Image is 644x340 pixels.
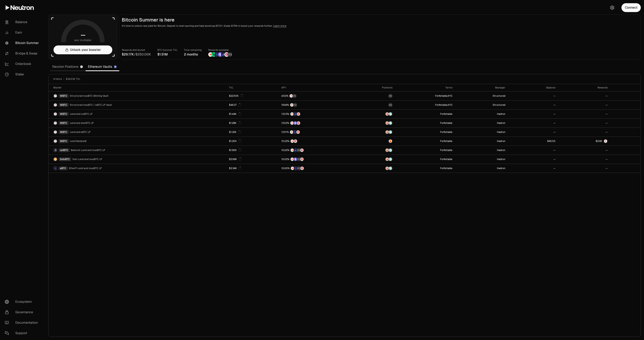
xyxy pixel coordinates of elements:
img: Lombard Lux [212,52,216,57]
a: WBTC LogoWBTCLend (Isolated) [49,137,227,146]
a: Forfeitable [395,146,455,155]
div: WBTC [59,103,69,107]
a: $22.55K [227,91,279,100]
button: NTRNBedrock DiamondsStructured PointsMars Fragments [281,148,351,152]
a: Hadron [455,164,508,173]
a: NTRNStructured Points [279,91,354,100]
a: Forfeitable [395,137,455,146]
div: $1.32K [229,130,241,134]
img: NTRN [291,149,294,152]
img: Supervault [389,167,392,170]
a: Forfeitable [395,110,455,118]
a: WBTC LogoWBTCLend and solvBTC LP [49,119,227,127]
span: Structured maxBTC / wBTC LP Vault [70,103,112,107]
img: WBTC Logo [54,121,57,125]
button: Forfeitable [440,149,452,152]
div: Balance [510,86,555,89]
div: Manager [457,86,505,89]
span: Solv Lend and maxBTC LP [72,158,102,161]
a: Bitcoin Summer [2,38,43,48]
img: Mars Fragments [297,121,300,125]
button: Forfeitable [435,94,447,98]
div: $1.60K [229,149,242,152]
a: Neutron Positions [50,63,86,71]
a: Forfeitable [395,119,455,127]
a: Forfeitable,KYC [395,91,455,100]
div: $1.25K [229,140,242,143]
a: AmberSupervault [354,110,395,118]
a: Orderbook [2,59,43,69]
a: eBTC LogoeBTCEtherFi Lend and maxBTC LP [49,164,227,173]
a: NTRNEtherFi PointsStructured PointsMars Fragments [279,164,354,173]
img: Mars Fragments [300,149,303,152]
button: Forfeitable [440,130,452,134]
a: Support [2,328,43,338]
a: Hadron [455,146,508,155]
div: $1.28K [229,121,241,125]
button: AmberSupervault [356,112,393,116]
img: Amber [389,140,392,143]
img: Mars Fragments [300,167,304,170]
img: NTRN [291,140,294,143]
div: WBTC [59,130,69,134]
a: Hadron [455,128,508,137]
a: NTRNSolv PointsStructured PointsMars Fragments [279,155,354,164]
span: EtherFi Lend and maxBTC LP [69,167,102,170]
img: Supervault [389,130,392,134]
img: Bedrock Diamonds [294,112,297,116]
img: WBTC Logo [54,140,57,143]
img: NTRN [291,167,294,170]
img: Structured Points [228,52,232,57]
img: uniBTC Logo [54,149,57,152]
button: NTRNSolv PointsStructured PointsMars Fragments [281,157,351,161]
a: -- [558,91,610,100]
a: SolvBTC LogoSolvBTCSolv Lend and maxBTC LP [49,155,227,164]
img: Supervault [389,112,392,116]
img: WBTC Logo [54,130,57,134]
a: -- [558,155,610,164]
img: EtherFi Points [215,52,219,57]
div: $2.69K [229,158,242,161]
span: Lend and uniBTC LP [70,112,93,116]
div: 2 months [184,52,202,57]
button: NTRNStructured Points [281,103,351,107]
a: -- [558,101,610,109]
button: NTRNMars Fragments [281,139,351,143]
a: $1.32K [227,128,279,137]
a: Forfeitable,KYC [395,101,455,109]
a: NTRNBedrock DiamondsMars Fragments [279,110,354,118]
div: Positions [356,86,393,89]
img: NTRN [290,94,293,98]
img: Solv Points [294,158,297,161]
button: KYC [448,103,452,107]
img: NTRN [291,158,294,161]
img: NTRN [290,130,293,134]
a: $1.44K [227,110,279,118]
button: Forfeitable [440,121,452,125]
div: WBTC [59,121,69,125]
a: NTRNStructured Points [279,101,354,109]
img: maxBTC [389,103,392,107]
img: NTRN [208,52,213,57]
a: WBTC LogoWBTCLend and uniBTC LP [49,110,227,118]
img: EtherFi Points [293,130,296,134]
button: KYC [448,94,452,98]
a: NTRNSolv PointsMars Fragments [279,119,354,127]
a: Ethereum Vaults [86,63,119,71]
button: Amber [356,139,393,143]
button: Unlock your booster [54,45,112,54]
button: AmberSupervault [356,166,393,170]
div: Rewards [560,86,608,89]
a: WBTC LogoWBTCLend and eBTC LP [49,128,227,137]
span: $34.53K TVL [66,77,80,81]
a: maxBTC [354,91,395,100]
a: Hadron [455,119,508,127]
div: TVL [229,86,277,89]
button: Forfeitable [440,158,452,161]
div: SolvBTC [59,157,71,161]
div: $1.44K [229,112,241,116]
button: NTRNStructured Points [281,94,351,98]
button: AmberSupervault [356,121,393,125]
div: Market [53,86,224,89]
a: maxBTC [354,101,395,109]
